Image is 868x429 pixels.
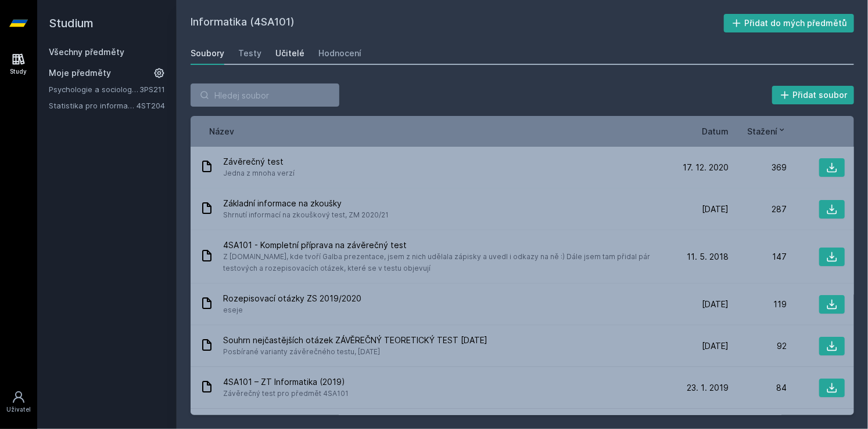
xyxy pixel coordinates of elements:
[209,125,234,137] button: Název
[10,67,27,76] div: Study
[318,42,361,65] a: Hodnocení
[49,67,111,79] span: Moje předměty
[702,203,729,215] span: [DATE]
[729,203,787,215] div: 287
[729,251,787,263] div: 147
[223,293,361,304] span: Rozepisovací otázky ZS 2019/2020
[747,125,787,137] button: Stažení
[191,14,724,32] h2: Informatika (4SA101)
[223,388,349,399] span: Závěrečný test pro předmět 4SA101
[729,299,787,310] div: 119
[238,42,261,65] a: Testy
[683,162,729,173] span: 17. 12. 2020
[191,48,224,59] div: Soubory
[223,156,295,168] span: Závěrečný test
[729,382,787,394] div: 84
[747,125,777,137] span: Stažení
[223,346,487,358] span: Posbírané varianty závěrečného testu, [DATE]
[191,83,339,107] input: Hledej soubor
[729,162,787,173] div: 369
[223,239,666,251] span: 4SA101 - Kompletní příprava na závěrečný test
[191,42,224,65] a: Soubory
[223,209,389,221] span: Shrnutí informací na zkouškový test, ZM 2020/21
[2,46,35,82] a: Study
[2,384,35,420] a: Uživatel
[724,14,855,32] button: Přidat do mých předmětů
[223,304,361,316] span: eseje
[49,47,124,57] a: Všechny předměty
[275,48,304,59] div: Učitelé
[223,376,349,388] span: 4SA101 – ZT Informatika (2019)
[223,335,487,346] span: Souhrn nejčastějších otázek ZÁVĚREČNÝ TEORETICKÝ TEST [DATE]
[687,251,729,263] span: 11. 5. 2018
[223,198,389,209] span: Základní informace na zkoušky
[49,83,139,95] a: Psychologie a sociologie řízení
[275,42,304,65] a: Učitelé
[139,85,165,94] a: 3PS211
[702,340,729,352] span: [DATE]
[702,125,729,137] button: Datum
[702,299,729,310] span: [DATE]
[49,100,137,111] a: Statistika pro informatiky
[729,340,787,352] div: 92
[238,48,261,59] div: Testy
[318,48,361,59] div: Hodnocení
[223,168,295,179] span: Jedna z mnoha verzí
[772,86,855,104] button: Přidat soubor
[223,251,666,274] span: Z [DOMAIN_NAME], kde tvoří Galba prezentace, jsem z nich udělala zápisky a uvedl i odkazy na ně :...
[687,382,729,394] span: 23. 1. 2019
[137,101,165,110] a: 4ST204
[6,405,31,414] div: Uživatel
